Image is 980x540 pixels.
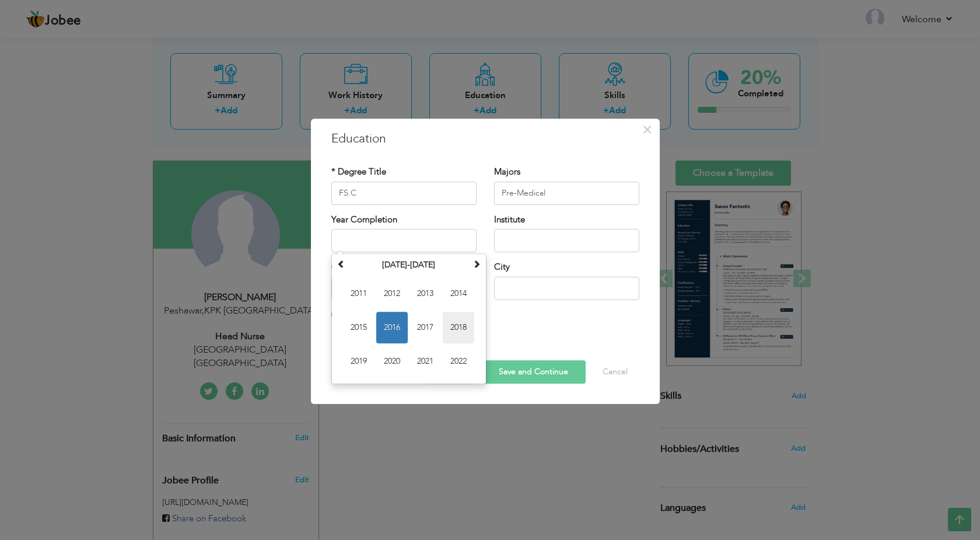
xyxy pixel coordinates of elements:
[331,214,397,226] label: Year Completion
[638,120,657,139] button: Close
[494,214,525,226] label: Institute
[473,260,481,268] span: Next Decade
[343,312,374,343] span: 2015
[443,312,474,343] span: 2018
[343,278,374,309] span: 2011
[494,261,510,273] label: City
[376,312,408,343] span: 2016
[443,346,474,377] span: 2022
[376,346,408,377] span: 2020
[409,278,441,309] span: 2013
[343,346,374,377] span: 2019
[443,278,474,309] span: 2014
[481,360,586,384] button: Save and Continue
[591,360,639,384] button: Cancel
[331,130,639,148] h3: Education
[348,256,470,274] th: Select Decade
[376,278,408,309] span: 2012
[409,312,441,343] span: 2017
[337,260,345,268] span: Previous Decade
[409,346,441,377] span: 2021
[642,119,652,140] span: ×
[494,166,520,178] label: Majors
[331,166,386,178] label: * Degree Title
